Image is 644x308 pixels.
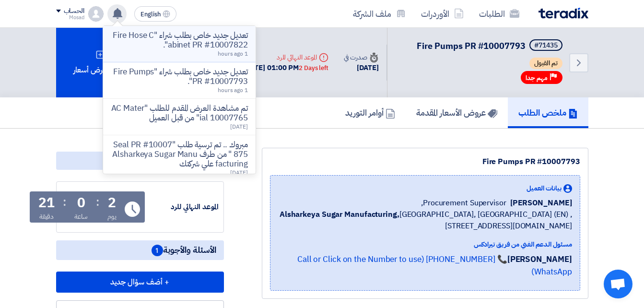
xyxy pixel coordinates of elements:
div: 2 [108,196,116,210]
div: الموعد النهائي للرد [244,52,328,62]
a: عروض الأسعار المقدمة [406,97,508,128]
div: Fire Pumps PR #10007793 [270,156,580,167]
div: ساعة [74,212,88,222]
p: تعديل جديد خاص بطلب شراء "Fire Hose Cabinet PR #10007822". [111,31,248,50]
div: #71435 [534,42,558,49]
a: ملف الشركة [345,2,413,25]
div: صدرت في [344,52,378,62]
div: يوم [107,212,117,222]
a: ملخص الطلب [508,97,588,128]
div: [DATE] [344,62,378,73]
span: [DATE] [230,168,247,177]
img: Teradix logo [539,8,588,19]
h5: عروض الأسعار المقدمة [416,107,497,118]
h5: Fire Pumps PR #10007793 [417,39,564,53]
a: 📞 [PHONE_NUMBER] (Call or Click on the Number to use WhatsApp) [297,253,572,278]
div: 21 [38,196,55,210]
span: [PERSON_NAME] [510,197,572,209]
h5: أوامر التوريد [345,107,395,118]
span: تم القبول [529,58,562,69]
p: تم مشاهدة العرض المقدم للطلب "AC Material 10007765" من قبل العميل [111,104,248,123]
a: الطلبات [471,2,527,25]
div: : [96,193,99,211]
div: الحساب [64,7,84,15]
span: 1 hours ago [218,86,248,95]
div: دقيقة [39,212,54,222]
span: 1 [152,245,163,256]
span: Procurement Supervisor, [421,197,506,209]
div: مسئول الدعم الفني من فريق تيرادكس [278,239,572,249]
span: 1 hours ago [218,49,248,58]
button: English [134,6,176,22]
div: الموعد النهائي للرد [147,201,219,213]
span: بيانات العميل [527,183,562,193]
div: : [63,193,66,211]
div: [DATE] 01:00 PM [244,62,328,73]
span: [GEOGRAPHIC_DATA], [GEOGRAPHIC_DATA] (EN) ,[STREET_ADDRESS][DOMAIN_NAME] [278,209,572,232]
div: تقديم عرض أسعار [56,28,142,97]
span: الأسئلة والأجوبة [152,244,216,256]
b: Alsharkeya Sugar Manufacturing, [280,209,399,220]
h5: ملخص الطلب [518,107,578,118]
p: مبروك .. تم ترسية طلب "Seal PR #10007875 " من طرف Alsharkeya Sugar Manufacturing علي شركتك [111,140,248,169]
div: 2 Days left [299,63,328,73]
strong: [PERSON_NAME] [507,253,572,265]
span: English [141,11,161,18]
span: مهم جدا [526,73,548,83]
a: أوامر التوريد [335,97,406,128]
a: الأوردرات [413,2,471,25]
div: 0 [77,196,85,210]
div: Mosad [56,15,84,20]
img: profile_test.png [88,6,104,22]
span: Fire Pumps PR #10007793 [417,39,526,52]
div: Open chat [604,270,632,298]
p: تعديل جديد خاص بطلب شراء "Fire Pumps PR #10007793". [111,67,248,86]
button: + أضف سؤال جديد [56,272,224,293]
div: مواعيد الطلب [56,152,224,170]
span: [DATE] [230,122,247,131]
